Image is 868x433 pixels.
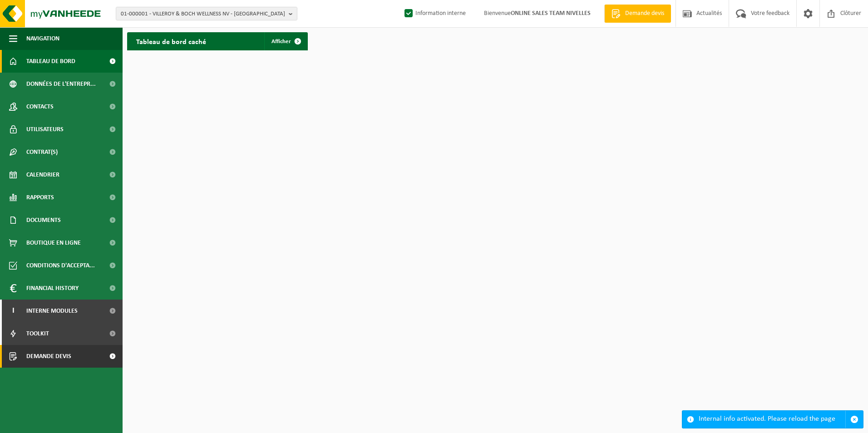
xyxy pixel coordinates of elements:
a: Afficher [264,32,307,50]
span: Rapports [26,186,54,209]
strong: ONLINE SALES TEAM NIVELLES [511,10,591,17]
span: 01-000001 - VILLEROY & BOCH WELLNESS NV - [GEOGRAPHIC_DATA] [121,7,285,21]
span: Documents [26,209,61,231]
span: Interne modules [26,300,78,322]
span: Données de l'entrepr... [26,73,96,95]
span: I [9,300,17,322]
span: Contrat(s) [26,141,58,163]
span: Demande devis [26,345,71,368]
span: Demande devis [623,9,666,18]
span: Conditions d'accepta... [26,254,95,277]
div: Internal info activated. Please reload the page [699,411,845,428]
span: Afficher [271,39,291,44]
a: Demande devis [604,5,671,23]
span: Toolkit [26,322,49,345]
span: Utilisateurs [26,118,64,141]
span: Financial History [26,277,79,300]
span: Contacts [26,95,54,118]
span: Boutique en ligne [26,231,81,254]
span: Calendrier [26,163,59,186]
span: Tableau de bord [26,50,75,73]
h2: Tableau de bord caché [127,32,215,50]
label: Information interne [403,7,466,20]
span: Navigation [26,27,59,50]
button: 01-000001 - VILLEROY & BOCH WELLNESS NV - [GEOGRAPHIC_DATA] [116,7,297,20]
